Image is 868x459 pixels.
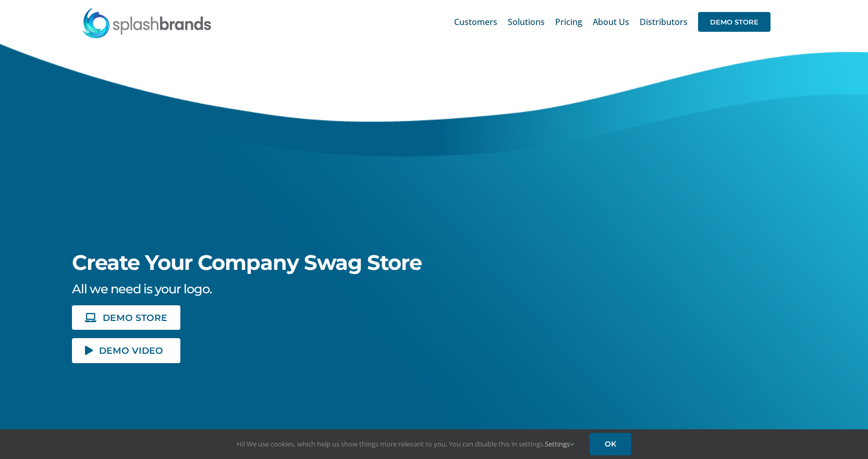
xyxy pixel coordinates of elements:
img: SplashBrands.com Logo [82,7,212,39]
span: DEMO STORE [103,313,167,322]
span: Pricing [555,18,582,26]
span: All we need is your logo. [72,281,212,296]
span: Create Your Company Swag Store [72,250,422,275]
a: Pricing [555,5,582,39]
a: DEMO STORE [698,5,771,39]
nav: Main Menu [454,5,771,39]
a: Customers [454,5,497,39]
span: Hi! We use cookies, which help us show things more relevant to you. You can disable this in setti... [237,439,574,449]
span: Distributors [640,18,688,26]
a: Settings [545,439,574,449]
span: Customers [454,18,497,26]
a: OK [590,433,631,455]
a: DEMO STORE [72,305,180,330]
span: Solutions [508,18,545,26]
a: Distributors [640,5,688,39]
span: About Us [593,18,629,26]
span: DEMO STORE [698,12,771,32]
span: DEMO VIDEO [99,346,163,355]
